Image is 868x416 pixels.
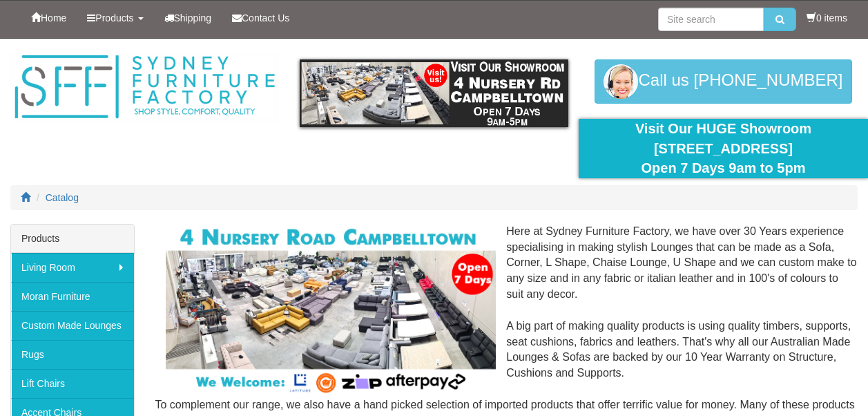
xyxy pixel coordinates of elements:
[807,11,847,25] li: 0 items
[11,340,134,369] a: Rugs
[166,224,496,396] img: Corner Modular Lounges
[11,311,134,340] a: Custom Made Lounges
[658,8,764,31] input: Site search
[589,119,858,178] div: Visit Our HUGE Showroom [STREET_ADDRESS] Open 7 Days 9am to 5pm
[21,1,77,35] a: Home
[242,12,289,23] span: Contact Us
[174,12,212,23] span: Shipping
[41,12,66,23] span: Home
[77,1,153,35] a: Products
[154,1,222,35] a: Shipping
[300,59,568,127] img: showroom.gif
[11,225,134,253] div: Products
[10,53,279,122] img: Sydney Furniture Factory
[95,12,133,23] span: Products
[46,192,79,203] a: Catalog
[11,369,134,398] a: Lift Chairs
[11,282,134,311] a: Moran Furniture
[222,1,300,35] a: Contact Us
[11,253,134,282] a: Living Room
